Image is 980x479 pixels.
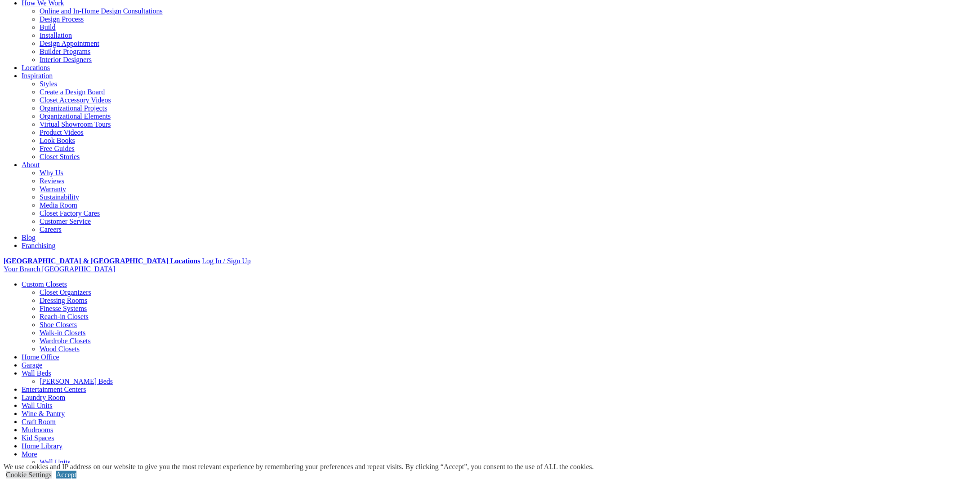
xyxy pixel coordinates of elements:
[22,361,42,369] a: Garage
[40,329,85,337] a: Walk-in Closets
[22,426,53,434] a: Mudrooms
[40,288,91,296] a: Closet Organizers
[22,280,67,288] a: Custom Closets
[40,7,163,15] a: Online and In-Home Design Consultations
[40,80,57,88] a: Styles
[56,471,76,479] a: Accept
[22,386,86,393] a: Entertainment Centers
[40,217,91,225] a: Customer Service
[40,112,111,120] a: Organizational Elements
[40,48,90,55] a: Builder Programs
[40,23,56,31] a: Build
[40,96,111,104] a: Closet Accessory Videos
[22,410,65,417] a: Wine & Pantry
[40,129,84,136] a: Product Videos
[40,377,113,385] a: [PERSON_NAME] Beds
[40,209,100,217] a: Closet Factory Cares
[22,418,56,426] a: Craft Room
[22,434,54,442] a: Kid Spaces
[4,463,594,471] div: We use cookies and IP address on our website to give you the most relevant experience by remember...
[22,161,40,169] a: About
[40,104,107,112] a: Organizational Projects
[22,394,65,401] a: Laundry Room
[40,15,84,23] a: Design Process
[40,313,89,320] a: Reach-in Closets
[42,265,115,273] span: [GEOGRAPHIC_DATA]
[4,265,40,273] span: Your Branch
[22,369,51,377] a: Wall Beds
[40,56,92,63] a: Interior Designers
[22,450,37,458] a: More menu text will display only on big screen
[22,234,36,241] a: Blog
[22,72,53,80] a: Inspiration
[40,305,87,312] a: Finesse Systems
[40,337,91,345] a: Wardrobe Closets
[40,226,62,233] a: Careers
[40,193,79,201] a: Sustainability
[40,120,111,128] a: Virtual Showroom Tours
[202,257,250,265] a: Log In / Sign Up
[22,64,50,71] a: Locations
[40,137,75,144] a: Look Books
[40,201,77,209] a: Media Room
[40,40,99,47] a: Design Appointment
[40,153,80,160] a: Closet Stories
[22,242,56,249] a: Franchising
[40,88,105,96] a: Create a Design Board
[22,442,62,450] a: Home Library
[40,177,64,185] a: Reviews
[40,169,63,177] a: Why Us
[40,345,80,353] a: Wood Closets
[6,471,52,479] a: Cookie Settings
[22,402,52,409] a: Wall Units
[22,353,59,361] a: Home Office
[40,145,75,152] a: Free Guides
[40,458,70,466] a: Wall Units
[40,297,87,304] a: Dressing Rooms
[4,257,200,265] a: [GEOGRAPHIC_DATA] & [GEOGRAPHIC_DATA] Locations
[4,265,116,273] a: Your Branch [GEOGRAPHIC_DATA]
[40,31,72,39] a: Installation
[40,321,77,328] a: Shoe Closets
[40,185,66,193] a: Warranty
